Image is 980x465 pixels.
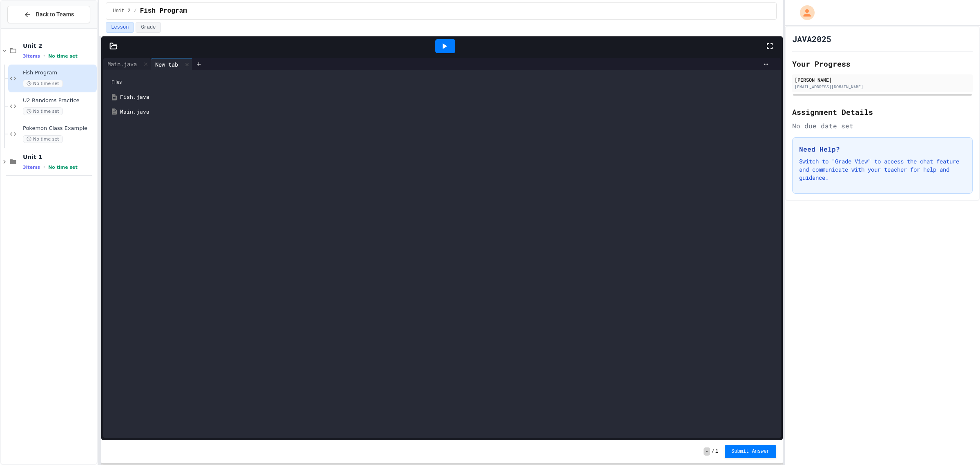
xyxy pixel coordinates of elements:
span: No time set [48,54,78,59]
button: Back to Teams [7,6,90,23]
h1: JAVA2025 [792,33,831,45]
div: [PERSON_NAME] [795,76,970,83]
div: New tab [151,58,192,70]
span: Pokemon Class Example [23,125,95,132]
span: Fish Program [140,6,187,16]
span: Submit Answer [731,448,770,455]
h2: Your Progress [792,58,973,69]
h3: Need Help? [799,144,966,154]
span: Fish Program [23,69,95,76]
span: 3 items [23,165,40,170]
h2: Assignment Details [792,106,973,118]
span: U2 Randoms Practice [23,97,95,104]
div: My Account [791,3,817,22]
span: No time set [23,135,63,143]
p: Switch to "Grade View" to access the chat feature and communicate with your teacher for help and ... [799,157,966,182]
div: Fish.java [120,93,775,101]
span: Unit 2 [23,42,95,49]
div: Main.java [103,60,141,68]
span: • [43,53,45,59]
span: No time set [23,80,63,87]
span: Unit 1 [23,153,95,161]
div: [EMAIL_ADDRESS][DOMAIN_NAME] [795,84,970,90]
span: Unit 2 [113,8,130,14]
div: No due date set [792,121,973,131]
span: No time set [23,107,63,115]
span: Back to Teams [36,10,74,19]
div: Main.java [103,58,151,70]
button: Submit Answer [725,445,776,458]
button: Grade [136,22,161,33]
div: Main.java [120,108,775,116]
span: / [134,8,136,14]
span: • [43,164,45,170]
span: 1 [715,448,718,455]
div: New tab [151,60,182,69]
span: - [704,447,710,456]
span: / [712,448,715,455]
span: No time set [48,165,78,170]
span: 3 items [23,54,40,59]
button: Lesson [106,22,134,33]
div: Files [107,74,776,90]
